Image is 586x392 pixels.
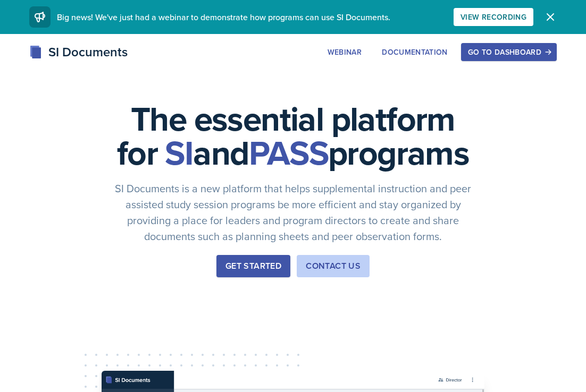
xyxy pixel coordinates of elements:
div: Webinar [328,48,362,56]
div: View Recording [461,13,526,21]
button: Contact Us [297,255,370,277]
button: Go to Dashboard [461,43,557,61]
div: SI Documents [29,42,128,62]
button: Webinar [321,43,369,61]
span: Big news! We've just had a webinar to demonstrate how programs can use SI Documents. [57,11,390,23]
div: Get Started [225,260,281,272]
button: View Recording [454,8,533,26]
button: Documentation [375,43,455,61]
div: Documentation [382,48,448,56]
div: Contact Us [306,260,361,272]
div: Go to Dashboard [468,48,550,56]
button: Get Started [216,255,290,277]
